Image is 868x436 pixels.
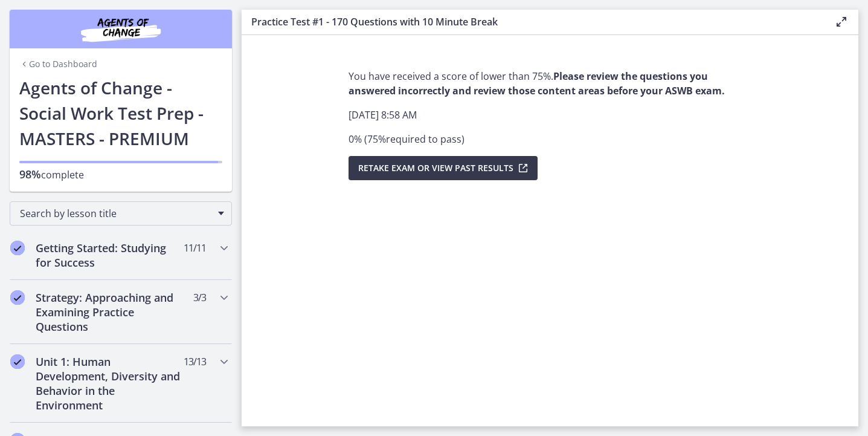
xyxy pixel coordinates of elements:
span: Retake Exam OR View Past Results [358,161,513,175]
p: You have received a score of lower than 75%. [349,69,752,98]
i: Completed [10,241,25,255]
button: Retake Exam OR View Past Results [349,156,538,180]
span: 3 / 3 [193,290,206,305]
i: Completed [10,290,25,305]
img: Agents of Change [48,15,193,44]
h2: Strategy: Approaching and Examining Practice Questions [36,290,183,334]
a: Go to Dashboard [19,58,97,70]
h2: Unit 1: Human Development, Diversity and Behavior in the Environment [36,354,183,412]
div: Search by lesson title [10,201,232,226]
i: Completed [10,354,25,369]
p: complete [19,167,222,182]
h2: Getting Started: Studying for Success [36,241,183,270]
span: 13 / 13 [184,354,206,369]
span: [DATE] 8:58 AM [349,108,417,122]
h3: Practice Test #1 - 170 Questions with 10 Minute Break [251,15,815,29]
span: 11 / 11 [184,241,206,255]
span: Search by lesson title [20,207,212,220]
span: 98% [19,167,41,181]
span: 0 % ( 75 % required to pass ) [349,132,465,146]
h1: Agents of Change - Social Work Test Prep - MASTERS - PREMIUM [19,75,222,151]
